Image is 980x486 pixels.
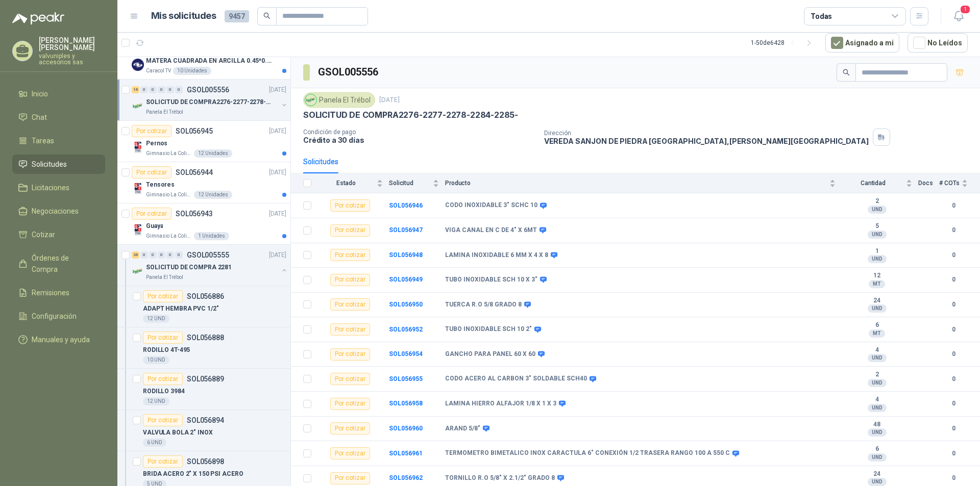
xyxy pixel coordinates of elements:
[12,108,105,127] a: Chat
[939,473,968,483] b: 0
[32,159,67,170] span: Solicitudes
[330,398,370,410] div: Por cotizar
[117,410,290,451] a: Por cotizarSOL056894VALVULA BOLA 2" INOX6 UND
[445,449,730,457] b: TERMOMETRO BIMETALICO INOX CARACTULA 6" CONEXIÓN 1/2 TRASERA RANGO 100 A 550 C
[330,298,370,311] div: Por cotizar
[140,86,148,93] div: 0
[132,208,171,220] div: Por cotizar
[842,371,912,379] b: 2
[960,5,971,14] span: 1
[389,180,431,187] span: Solicitud
[132,141,144,154] img: Company Logo
[143,290,183,302] div: Por cotizar
[187,293,224,300] p: SOL056886
[143,304,218,314] p: ADAPT HEMBRA PVC 1/2"
[842,445,912,453] b: 6
[445,400,556,408] b: LAMINA HIERRO ALFAJOR 1/8 X 1 X 3
[132,86,139,93] div: 16
[12,12,64,24] img: Logo peakr
[32,311,77,322] span: Configuración
[132,251,139,259] div: 26
[149,251,157,259] div: 0
[12,248,105,279] a: Órdenes de Compra
[143,414,183,426] div: Por cotizar
[12,225,105,244] a: Cotizar
[330,447,370,459] div: Por cotizar
[143,373,183,385] div: Por cotizar
[117,286,290,327] a: Por cotizarSOL056886ADAPT HEMBRA PVC 1/2"12 UND
[869,329,885,338] div: MT
[842,470,912,478] b: 24
[194,149,232,158] div: 12 Unidades
[445,276,537,284] b: TUBO INOXIDABLE SCH 10 X 3"
[842,247,912,255] b: 1
[12,155,105,174] a: Solicitudes
[303,129,536,136] p: Condición de pago
[868,206,887,214] div: UND
[140,251,148,259] div: 0
[842,321,912,329] b: 6
[918,173,939,193] th: Docs
[939,201,968,211] b: 0
[843,69,850,76] span: search
[389,173,445,193] th: Solicitud
[389,276,423,283] a: SOL056949
[389,375,423,382] a: SOL056955
[194,232,229,240] div: 1 Unidades
[146,263,232,272] p: SOLICITUD DE COMPRA 2281
[32,88,48,99] span: Inicio
[317,173,389,193] th: Estado
[117,203,290,245] a: Por cotizarSOL056943[DATE] Company LogoGuayaGimnasio La Colina1 Unidades
[445,180,827,187] span: Producto
[389,474,423,481] a: SOL056962
[303,110,518,120] p: SOLICITUD DE COMPRA2276-2277-2278-2284-2285-
[825,33,899,53] button: Asignado a mi
[842,272,912,280] b: 12
[39,53,105,65] p: valvuniples y accesorios sas
[389,326,423,333] a: SOL056952
[949,7,968,25] button: 1
[330,323,370,336] div: Por cotizar
[318,64,380,80] h3: GSOL005556
[389,425,423,432] b: SOL056960
[12,131,105,150] a: Tareas
[166,251,174,259] div: 0
[166,86,174,93] div: 0
[939,275,968,285] b: 0
[389,301,423,308] b: SOL056950
[868,404,887,412] div: UND
[544,130,869,137] p: Dirección
[175,86,183,93] div: 0
[868,354,887,362] div: UND
[158,251,165,259] div: 0
[939,300,968,310] b: 0
[12,283,105,302] a: Remisiones
[187,458,224,465] p: SOL056898
[868,453,887,462] div: UND
[187,86,229,93] p: GSOL005556
[868,428,887,437] div: UND
[32,334,90,345] span: Manuales y ayuda
[389,226,423,234] a: SOL056947
[146,139,167,148] p: Pernos
[187,251,229,259] p: GSOL005555
[146,180,175,190] p: Tensores
[389,350,423,357] b: SOL056954
[146,191,192,199] p: Gimnasio La Colina
[389,400,423,407] a: SOL056958
[146,221,163,231] p: Guaya
[842,180,904,187] span: Cantidad
[269,168,286,177] p: [DATE]
[330,199,370,212] div: Por cotizar
[132,59,144,71] img: Company Logo
[32,135,54,146] span: Tareas
[939,225,968,235] b: 0
[303,156,338,167] div: Solicitudes
[330,422,370,434] div: Por cotizar
[330,472,370,484] div: Por cotizar
[176,127,213,135] p: SOL056945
